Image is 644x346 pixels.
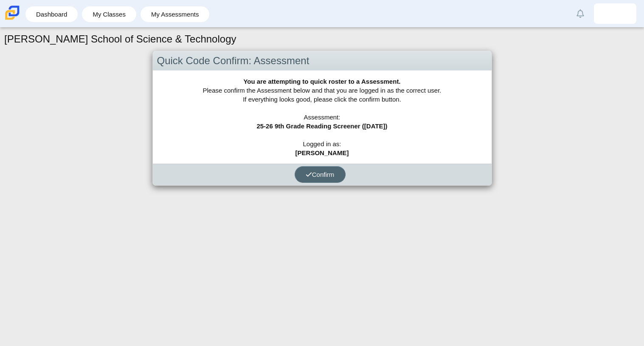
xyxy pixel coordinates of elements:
a: Dashboard [30,6,73,22]
h1: [PERSON_NAME] School of Science & Technology [4,32,236,46]
a: My Classes [86,6,132,22]
b: 25-26 9th Grade Reading Screener ([DATE]) [256,122,387,130]
a: Carmen School of Science & Technology [3,16,21,23]
img: antonio.aguirre.skcdnE [608,7,622,20]
div: Quick Code Confirm: Assessment [153,51,492,71]
a: antonio.aguirre.skcdnE [594,3,636,24]
b: You are attempting to quick roster to a Assessment. [243,78,400,85]
div: Please confirm the Assessment below and that you are logged in as the correct user. If everything... [153,71,492,164]
a: My Assessments [145,6,205,22]
b: [PERSON_NAME] [295,149,349,156]
span: Confirm [306,171,335,178]
button: Confirm [295,166,346,183]
img: Carmen School of Science & Technology [3,4,21,22]
a: Alerts [571,4,590,23]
